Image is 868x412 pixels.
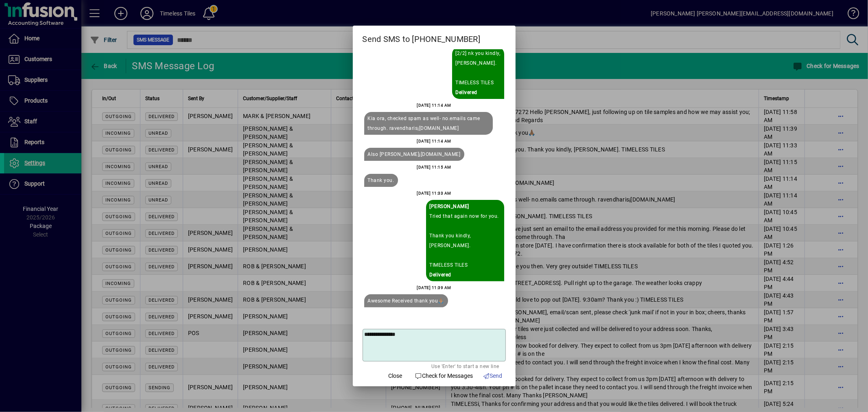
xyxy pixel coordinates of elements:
div: [DATE] 11:33 AM [417,188,451,198]
mat-hint: Use 'Enter' to start a new line [431,362,499,370]
div: [DATE] 11:39 AM [417,283,451,293]
h2: Send SMS to [PHONE_NUMBER] [353,26,516,49]
div: Also [PERSON_NAME]¡[DOMAIN_NAME] [368,149,461,159]
div: Delivered [456,88,501,97]
div: Kia ora, checked spam as well- no.emails came through. ravendharis¡[DOMAIN_NAME] [368,114,489,133]
div: Awesome Received thank you🙏🏽 [368,296,445,306]
div: Tried that again now for you. Thank you kindly, [PERSON_NAME]. TIMELESS TILES [430,211,501,270]
span: Check for Messages [415,372,473,380]
div: [DATE] 11:14 AM [417,101,451,110]
button: Check for Messages [412,368,477,383]
div: [DATE] 11:15 AM [417,162,451,172]
div: Delivered [430,270,501,280]
span: Close [389,372,402,380]
button: Send [479,368,506,383]
div: Sent By [430,202,501,211]
div: [DATE] 11:14 AM [417,136,451,146]
div: Thank you. [368,175,394,185]
button: Close [383,368,409,383]
span: Send [483,372,503,380]
div: [2/2] nk you kindly, [PERSON_NAME]. TIMELESS TILES [456,48,501,88]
